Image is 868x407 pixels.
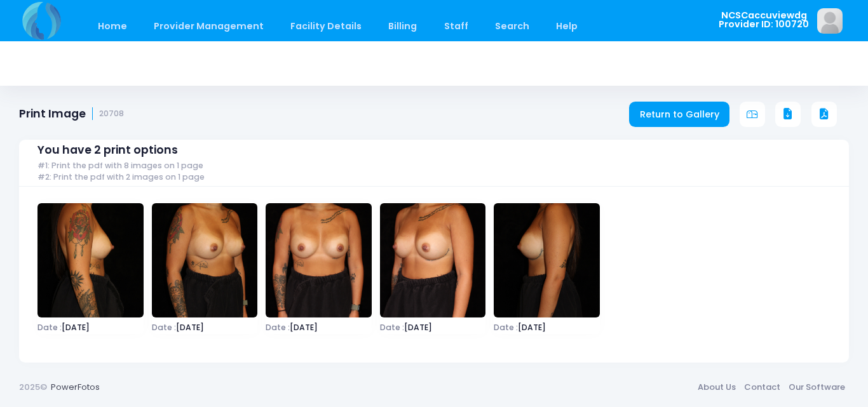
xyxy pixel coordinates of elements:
a: Our Software [784,376,849,399]
img: image [494,203,599,317]
span: #1: Print the pdf with 8 images on 1 page [37,161,203,171]
span: Date : [266,322,290,333]
img: image [817,8,843,34]
a: Home [85,11,139,41]
a: Return to Gallery [629,102,729,127]
a: Billing [376,11,430,41]
img: image [152,203,257,317]
a: Facility Details [278,11,374,41]
a: Help [544,11,590,41]
a: About Us [693,376,740,399]
a: Staff [431,11,480,41]
span: Date : [380,322,404,333]
span: Date : [494,322,518,333]
span: [DATE] [152,324,257,331]
span: 2025© [19,381,47,393]
span: [DATE] [266,324,371,331]
h1: Print Image [19,107,124,121]
span: NCSCaccuviewdg Provider ID: 100720 [719,11,809,29]
img: image [37,203,143,317]
span: #2: Print the pdf with 2 images on 1 page [37,173,205,182]
a: Provider Management [141,11,276,41]
img: image [266,203,371,317]
span: [DATE] [494,324,599,331]
span: [DATE] [37,324,143,331]
a: Search [482,11,541,41]
span: [DATE] [380,324,485,331]
small: 20708 [99,109,124,119]
a: Contact [740,376,784,399]
span: You have 2 print options [37,143,178,157]
img: image [380,203,485,317]
span: Date : [37,322,62,333]
a: PowerFotos [51,381,100,393]
span: Date : [152,322,176,333]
